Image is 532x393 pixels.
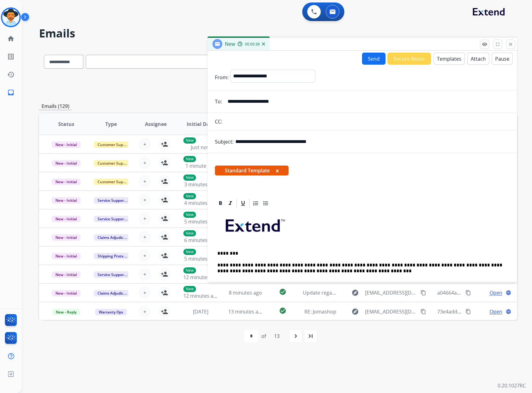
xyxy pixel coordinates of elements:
img: avatar [2,9,20,26]
mat-icon: inbox [7,89,15,96]
span: Service Support [94,271,129,278]
span: New - Initial [52,179,81,185]
p: To: [215,98,222,105]
mat-icon: person_add [161,159,168,166]
span: New [225,41,235,47]
span: + [143,178,146,185]
span: New - Initial [52,141,81,148]
button: Send [362,53,386,65]
span: + [143,196,146,204]
span: Customer Support [94,160,134,166]
p: New [183,286,196,292]
div: Ordered List [251,199,260,208]
button: Pause [492,53,513,65]
span: New - Initial [52,160,81,166]
mat-icon: person_add [161,289,168,296]
button: + [138,212,151,225]
span: + [143,140,146,148]
span: 13 minutes ago [228,308,264,315]
div: Underline [238,199,248,208]
span: Claims Adjudication [94,290,136,296]
div: 13 [269,330,285,342]
p: New [183,212,196,218]
span: 4 minutes ago [184,200,217,206]
span: New - Initial [52,290,81,296]
span: Shipping Protection [94,253,136,259]
button: + [138,231,151,243]
button: + [138,305,151,318]
span: 12 minutes ago [183,274,219,281]
mat-icon: person_add [161,308,168,315]
button: Attach [467,53,489,65]
mat-icon: person_add [161,140,168,148]
mat-icon: person_add [161,270,168,278]
mat-icon: explore [351,308,359,315]
mat-icon: navigate_next [292,332,299,340]
span: Assignee [145,120,167,128]
span: New - Initial [52,234,81,241]
p: New [183,230,196,236]
button: x [276,167,279,174]
span: Service Support [94,197,129,204]
span: 5 minutes ago [184,255,217,262]
span: + [143,252,146,259]
span: RE: Jomashop [304,308,336,315]
span: 1 minute ago [185,162,216,169]
button: + [138,138,151,150]
p: New [183,267,196,274]
button: + [138,175,151,188]
mat-icon: person_add [161,252,168,259]
span: Standard Template [215,166,289,175]
span: + [143,233,146,241]
p: New [183,249,196,255]
p: 0.20.1027RC [498,382,526,389]
mat-icon: home [7,35,15,42]
span: 6 minutes ago [184,237,217,244]
button: + [138,268,151,280]
mat-icon: fullscreen [495,41,500,47]
h2: Emails [39,27,517,40]
span: a04664a5-7939-41e6-89e7-ef59b0b623af [437,289,531,296]
span: Initial Date [187,120,215,128]
mat-icon: check_circle [279,307,286,314]
mat-icon: content_copy [421,290,426,296]
span: 12 minutes ago [183,292,219,299]
mat-icon: content_copy [421,309,426,314]
span: Just now [191,144,211,151]
span: 00:00:38 [245,42,260,47]
span: 5 minutes ago [184,218,217,225]
button: + [138,157,151,169]
span: Customer Support [94,179,134,185]
p: New [183,175,196,181]
span: + [143,270,146,278]
div: Bold [216,199,225,208]
span: 8 minutes ago [229,289,262,296]
mat-icon: content_copy [465,309,471,314]
p: From: [215,74,229,81]
button: + [138,249,151,262]
div: Bullet List [261,199,270,208]
mat-icon: check_circle [279,288,286,296]
span: New - Initial [52,253,81,259]
mat-icon: language [506,290,511,296]
mat-icon: last_page [307,332,314,340]
span: Status [58,120,74,128]
span: + [143,159,146,166]
div: Italic [226,199,235,208]
p: New [183,156,196,162]
button: + [138,194,151,206]
span: Type [105,120,117,128]
span: Open [490,308,502,315]
span: [EMAIL_ADDRESS][DOMAIN_NAME] [365,308,417,315]
p: New [183,137,196,144]
span: 73e4addf-45f6-4ea1-80f5-2ab755b76969 [437,308,530,315]
mat-icon: history [7,71,15,78]
button: Secure Notes [387,53,431,65]
span: Service Support [94,216,129,222]
p: New [183,193,196,199]
span: Customer Support [94,141,134,148]
span: New - Initial [52,197,81,204]
mat-icon: content_copy [465,290,471,296]
mat-icon: person_add [161,215,168,222]
mat-icon: remove_red_eye [482,41,487,47]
